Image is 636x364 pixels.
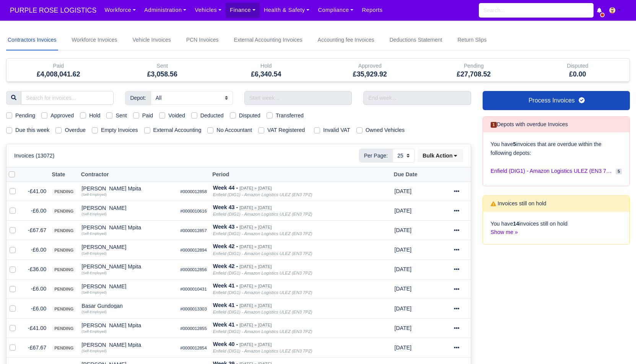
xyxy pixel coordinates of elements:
[233,30,304,50] a: External Accounting Invoices
[239,284,272,289] small: [DATE] » [DATE]
[22,182,49,201] td: -£41.00
[213,231,312,236] i: Enfield (DIG1) - Amazon Logistics ULEZ (EN3 7PZ)
[491,121,568,128] h6: Depots with overdue Invoices
[81,212,106,216] small: (Self-Employed)
[52,247,75,253] span: pending
[52,286,75,292] span: pending
[239,323,272,328] small: [DATE] » [DATE]
[116,70,209,78] h5: £3,058.56
[125,91,151,105] span: Depot:
[81,225,174,230] div: [PERSON_NAME] Mpita
[220,70,312,78] h5: £6,340.54
[180,287,207,291] small: #0000010431
[213,322,238,328] strong: Week 41 -
[81,205,174,211] div: [PERSON_NAME]
[213,224,238,230] strong: Week 43 -
[324,70,416,78] h5: £35,929.92
[81,284,174,289] div: [PERSON_NAME]
[394,208,412,214] span: 2 months from now
[22,260,49,279] td: -£36.00
[391,167,440,182] th: Due Date
[318,58,422,81] div: Approved
[239,244,272,249] small: [DATE] » [DATE]
[78,167,177,182] th: Contractor
[81,264,174,269] div: [PERSON_NAME] Mpita
[52,345,75,351] span: pending
[363,91,471,105] input: End week...
[213,310,312,314] i: Enfield (DIG1) - Amazon Logistics ULEZ (EN3 7PZ)
[81,186,174,191] div: [PERSON_NAME] Mpita
[239,225,272,230] small: [DATE] » [DATE]
[81,323,174,328] div: [PERSON_NAME] Mpita
[180,307,207,311] small: #0000013303
[239,342,272,347] small: [DATE] » [DATE]
[226,3,260,18] a: Finance
[394,227,412,233] span: 2 months from now
[180,189,207,194] small: #0000012858
[52,326,75,331] span: pending
[532,70,624,78] h5: £0.00
[526,58,630,81] div: Disputed
[22,221,49,240] td: -£67.67
[394,247,412,253] span: 2 months from now
[394,305,412,312] span: 1 month from now
[22,318,49,338] td: -£41.00
[394,325,412,331] span: 1 month from now
[81,310,106,314] small: (Self-Employed)
[483,212,629,245] div: You have invoices still on hold
[239,111,260,120] label: Disputed
[483,91,630,110] a: Process Invoices
[7,58,111,81] div: Paid
[267,126,305,135] label: VAT Registered
[388,30,444,50] a: Deductions Statement
[422,58,526,81] div: Pending
[81,330,106,333] small: (Self-Employed)
[142,111,153,120] label: Paid
[115,111,127,120] label: Sent
[81,291,106,294] small: (Self-Employed)
[180,346,207,350] small: #0000012854
[180,209,207,213] small: #0000010616
[213,204,238,210] strong: Week 43 -
[200,111,224,120] label: Deducted
[14,153,54,159] h6: Invoices (13072)
[213,243,238,249] strong: Week 42 -
[180,248,207,252] small: #0000012894
[22,338,49,357] td: -£67.67
[168,111,185,120] label: Voided
[52,208,75,214] span: pending
[513,141,516,147] strong: 5
[180,267,207,272] small: #0000012856
[213,263,238,269] strong: Week 42 -
[394,286,412,292] span: 1 month from now
[239,186,272,191] small: [DATE] » [DATE]
[12,62,105,70] div: Paid
[394,266,412,272] span: 2 months from now
[260,3,314,18] a: Health & Safety
[153,126,202,135] label: External Accounting
[185,30,220,50] a: PCN Invoices
[52,228,75,234] span: pending
[180,228,207,233] small: #0000012857
[418,149,463,162] button: Bulk Action
[239,303,272,308] small: [DATE] » [DATE]
[216,126,252,135] label: No Accountant
[532,62,624,70] div: Disputed
[213,271,312,275] i: Enfield (DIG1) - Amazon Logistics ULEZ (EN3 7PZ)
[52,267,75,273] span: pending
[15,126,49,135] label: Due this week
[244,91,352,105] input: Start week...
[213,329,312,334] i: Enfield (DIG1) - Amazon Logistics ULEZ (EN3 7PZ)
[140,3,190,18] a: Administration
[22,201,49,221] td: -£6.00
[81,349,106,353] small: (Self-Employed)
[491,164,622,179] a: Enfield (DIG1) - Amazon Logistics ULEZ (EN3 7PZ) 5
[100,3,140,18] a: Workforce
[70,30,119,50] a: Workforce Invoices
[22,240,49,260] td: -£6.00
[6,3,100,18] a: PURPLE ROSE LOGISTICS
